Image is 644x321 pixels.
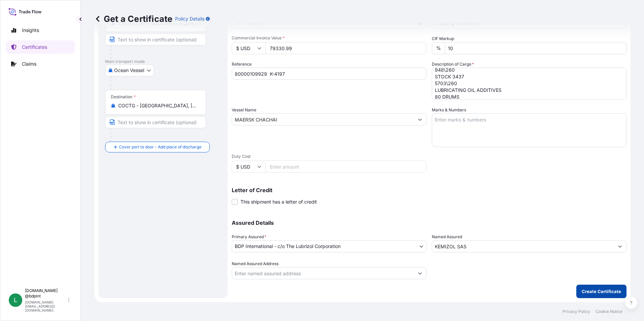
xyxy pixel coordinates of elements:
[232,267,414,279] input: Named Assured Address
[232,68,426,80] input: Enter booking reference
[105,59,221,64] p: Main transport mode
[232,234,266,240] span: Primary Assured
[232,240,426,252] button: BDP International - c/o The Lubrizol Corporation
[175,15,204,22] p: Policy Details
[6,24,75,37] a: Insights
[105,116,206,128] input: Text to appear on certificate
[614,240,626,252] button: Show suggestions
[232,113,414,126] input: Type to search vessel name or IMO
[105,33,206,45] input: Text to appear on certificate
[22,27,39,34] p: Insights
[22,61,36,67] p: Claims
[232,35,426,41] span: Commercial Invoice Value
[118,102,198,109] input: Destination
[240,199,317,205] span: This shipment has a letter of credit
[576,285,626,298] button: Create Certificate
[432,61,474,68] label: Description of Cargo
[445,42,626,54] input: Enter percentage between 0 and 24%
[595,309,622,314] a: Cookie Notice
[111,94,136,100] div: Destination
[582,288,621,295] p: Create Certificate
[265,42,426,54] input: Enter amount
[562,309,590,314] a: Privacy Policy
[14,297,17,304] span: L
[235,243,341,250] span: BDP International - c/o The Lubrizol Corporation
[432,42,445,54] div: %
[25,300,67,312] p: [DOMAIN_NAME][EMAIL_ADDRESS][DOMAIN_NAME]
[6,57,75,71] a: Claims
[414,113,426,126] button: Show suggestions
[119,144,201,150] span: Cover port to door - Add place of discharge
[114,67,144,74] span: Ocean Vessel
[232,260,279,267] label: Named Assured Address
[232,154,426,159] span: Duty Cost
[232,220,626,225] p: Assured Details
[432,35,454,42] label: CIF Markup
[22,44,47,50] p: Certificates
[25,288,67,299] p: [DOMAIN_NAME] @bdpint
[432,234,462,240] label: Named Assured
[6,40,75,54] a: Certificates
[94,13,172,24] p: Get a Certificate
[432,240,614,252] input: Assured Name
[232,107,256,113] label: Vessel Name
[265,160,426,173] input: Enter amount
[105,142,210,152] button: Cover port to door - Add place of discharge
[105,64,154,76] button: Select transport
[232,61,252,68] label: Reference
[432,107,466,113] label: Marks & Numbers
[414,267,426,279] button: Show suggestions
[232,187,626,193] p: Letter of Credit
